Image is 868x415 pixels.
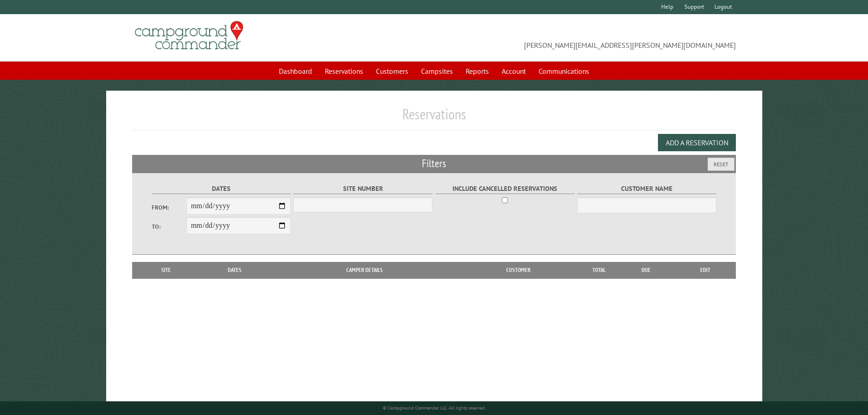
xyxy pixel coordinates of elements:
[152,222,186,231] label: To:
[152,184,291,194] label: Dates
[436,184,575,194] label: Include Cancelled Reservations
[533,62,595,80] a: Communications
[496,62,531,80] a: Account
[416,62,458,80] a: Campsites
[274,262,455,278] th: Camper Details
[460,62,494,80] a: Reports
[577,184,716,194] label: Customer Name
[434,25,736,51] span: [PERSON_NAME][EMAIL_ADDRESS][PERSON_NAME][DOMAIN_NAME]
[132,155,736,172] h2: Filters
[370,62,414,80] a: Customers
[152,203,186,212] label: From:
[293,184,432,194] label: Site Number
[675,262,736,278] th: Edit
[132,18,246,53] img: Campground Commander
[383,405,486,411] small: © Campground Commander LLC. All rights reserved.
[617,262,675,278] th: Due
[455,262,581,278] th: Customer
[132,105,736,130] h1: Reservations
[196,262,274,278] th: Dates
[273,62,318,80] a: Dashboard
[708,158,734,171] button: Reset
[319,62,369,80] a: Reservations
[137,262,196,278] th: Site
[581,262,617,278] th: Total
[658,134,736,151] button: Add a Reservation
